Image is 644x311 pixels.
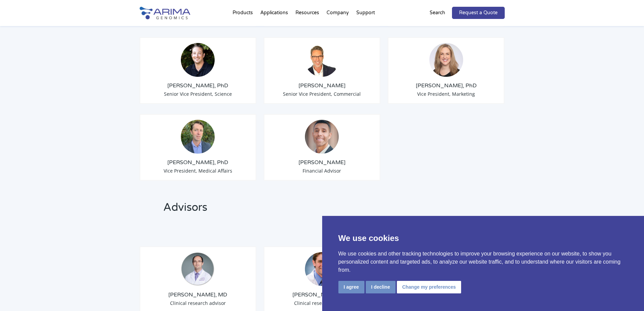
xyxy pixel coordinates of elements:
[283,91,361,97] span: Senior Vice President, Commercial
[164,91,232,97] span: Senior Vice President, Science
[397,281,461,293] button: Change my preferences
[338,232,628,244] p: We use cookies
[181,43,215,77] img: Anthony-Schmitt_Arima-Genomics.png
[303,168,341,174] span: Financial Advisor
[338,250,628,274] p: We use cookies and other tracking technologies to improve your browsing experience on our website...
[366,281,396,293] button: I decline
[140,7,190,19] img: Arima-Genomics-logo
[164,168,232,174] span: Vice President, Medical Affairs
[163,200,312,220] h2: Advisors
[181,120,215,154] img: 1632501909860.jpeg
[452,7,505,19] a: Request a Quote
[145,82,251,89] h3: [PERSON_NAME], PhD
[294,300,350,306] span: Clinical research advisor
[305,252,339,286] img: Darren-Sigal.jpg
[269,159,375,166] h3: [PERSON_NAME]
[181,252,215,286] img: Matija-Snuderl.png
[338,281,364,293] button: I agree
[145,159,251,166] h3: [PERSON_NAME], PhD
[269,291,375,298] h3: [PERSON_NAME], MD
[430,8,445,17] p: Search
[429,43,463,77] img: 19364919-cf75-45a2-a608-1b8b29f8b955.jpg
[305,43,339,77] img: David-Duvall-Headshot.jpg
[170,300,226,306] span: Clinical research advisor
[269,82,375,89] h3: [PERSON_NAME]
[393,82,499,89] h3: [PERSON_NAME], PhD
[305,120,339,154] img: A.-Seltser-Headshot.jpeg
[145,291,251,298] h3: [PERSON_NAME], MD
[417,91,475,97] span: Vice President, Marketing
